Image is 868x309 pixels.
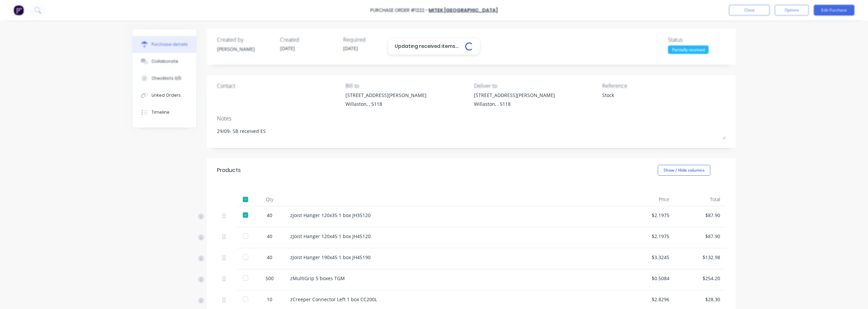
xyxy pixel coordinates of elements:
div: Price [624,193,675,206]
div: Timeline [152,109,170,115]
textarea: 29/09- SB received ES [217,124,726,139]
div: $28.30 [680,296,720,303]
div: $2.8296 [629,296,669,303]
div: zJoist Hanger 190x45 1 box JH45190 [290,254,618,261]
div: 40 [260,254,279,261]
button: Show / Hide columns [658,165,710,176]
div: Total [675,193,726,206]
div: zMultiGrip 5 boxes TGM [290,275,618,282]
div: Notes [217,114,726,122]
textarea: Stock [602,92,687,107]
div: $254.20 [680,275,720,282]
div: zJoist Hanger 120x35 1 box JH35120 [290,212,618,219]
div: 40 [260,212,279,219]
button: Timeline [133,104,196,121]
div: Willaston, , 5118 [346,100,427,108]
div: Willaston, , 5118 [474,100,555,108]
div: $87.90 [680,212,720,219]
div: 40 [260,233,279,240]
div: Linked Orders [152,92,181,98]
div: 10 [260,296,279,303]
div: $0.5084 [629,275,669,282]
div: zJoist Hanger 120x45 1 box JH45120 [290,233,618,240]
div: $132.98 [680,254,720,261]
div: Products [217,166,241,174]
div: Updating received items... [388,38,480,55]
div: $87.90 [680,233,720,240]
div: [STREET_ADDRESS][PERSON_NAME] [474,92,555,99]
div: $3.3245 [629,254,669,261]
button: Linked Orders [133,87,196,104]
div: 500 [260,275,279,282]
div: $2.1975 [629,233,669,240]
div: $2.1975 [629,212,669,219]
div: zCreeper Connector Left 1 box CC200L [290,296,618,303]
div: Qty [254,193,285,206]
div: [STREET_ADDRESS][PERSON_NAME] [346,92,427,99]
